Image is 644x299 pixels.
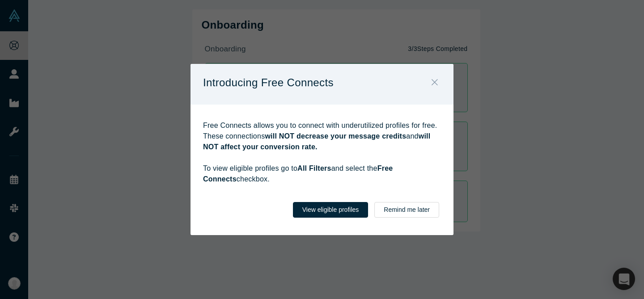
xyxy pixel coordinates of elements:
[203,132,431,151] strong: will NOT affect your conversion rate.
[425,73,444,93] button: Close
[297,164,331,172] strong: All Filters
[374,202,439,218] button: Remind me later
[203,73,334,92] p: Introducing Free Connects
[293,202,369,218] button: View eligible profiles
[265,132,406,140] strong: will NOT decrease your message credits
[203,120,441,185] p: Free Connects allows you to connect with underutilized profiles for free. These connections and T...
